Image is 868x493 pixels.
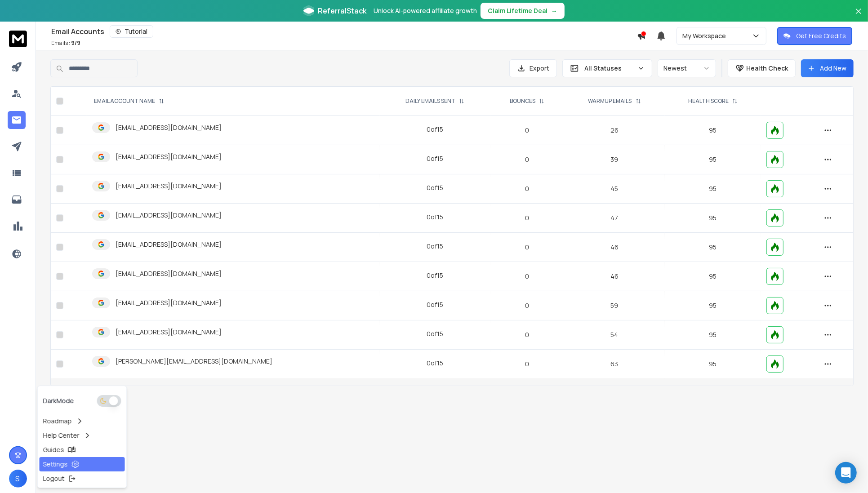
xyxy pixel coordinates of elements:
p: Get Free Credits [796,31,846,40]
p: [EMAIL_ADDRESS][DOMAIN_NAME] [116,298,222,307]
button: Tutorial [110,25,153,38]
p: [EMAIL_ADDRESS][DOMAIN_NAME] [116,211,222,220]
a: Help Center [40,428,125,443]
td: 95 [665,204,761,233]
div: EMAIL ACCOUNT NAME [94,98,164,105]
p: Emails : [51,40,80,47]
button: Claim Lifetime Deal→ [481,3,565,19]
p: [EMAIL_ADDRESS][DOMAIN_NAME] [116,182,222,191]
td: 39 [564,145,665,174]
p: 0 [496,243,559,252]
a: Roadmap [40,414,125,428]
td: 63 [564,350,665,379]
p: DAILY EMAILS SENT [405,98,455,105]
div: 0 of 15 [427,213,443,222]
p: BOUNCES [510,98,535,105]
p: Settings [43,460,68,469]
div: 0 of 15 [427,329,443,338]
p: 0 [496,184,559,193]
td: 95 [665,174,761,204]
p: [EMAIL_ADDRESS][DOMAIN_NAME] [116,328,222,337]
span: 9 / 9 [71,39,80,47]
td: 47 [564,204,665,233]
div: 0 of 15 [427,271,443,280]
p: [EMAIL_ADDRESS][DOMAIN_NAME] [116,123,222,132]
p: Logout [43,474,65,483]
td: 46 [564,233,665,262]
span: → [551,6,557,15]
div: 0 of 15 [427,125,443,134]
div: 0 of 15 [427,300,443,309]
td: 95 [665,350,761,379]
p: Dark Mode [43,396,74,405]
td: 46 [564,262,665,291]
p: Unlock AI-powered affiliate growth [374,6,477,15]
button: Export [509,59,557,77]
p: [EMAIL_ADDRESS][DOMAIN_NAME] [116,269,222,278]
button: Get Free Credits [777,27,852,45]
p: Health Check [746,64,788,73]
p: 0 [496,330,559,339]
button: S [9,470,27,488]
p: 0 [496,360,559,369]
p: WARMUP EMAILS [588,98,632,105]
td: 95 [665,320,761,350]
td: 95 [665,233,761,262]
td: 59 [564,291,665,320]
p: [EMAIL_ADDRESS][DOMAIN_NAME] [116,240,222,249]
button: Newest [658,59,716,77]
button: Close banner [853,5,864,27]
div: Open Intercom Messenger [835,462,857,484]
p: Roadmap [43,417,72,426]
div: 0 of 15 [427,242,443,251]
span: ReferralStack [318,5,366,16]
div: 0 of 15 [427,359,443,368]
button: Add New [801,59,854,77]
td: 95 [665,291,761,320]
p: 0 [496,213,559,222]
p: HEALTH SCORE [688,98,729,105]
p: 0 [496,272,559,281]
p: 0 [496,126,559,135]
a: Settings [40,457,125,471]
td: 95 [665,145,761,174]
p: [EMAIL_ADDRESS][DOMAIN_NAME] [116,152,222,161]
button: Health Check [728,59,796,77]
div: Email Accounts [51,25,637,38]
div: 0 of 15 [427,154,443,163]
p: Help Center [43,431,80,440]
a: Guides [40,443,125,457]
td: 54 [564,320,665,350]
p: 0 [496,301,559,310]
td: 95 [665,262,761,291]
td: 95 [665,116,761,145]
p: [PERSON_NAME][EMAIL_ADDRESS][DOMAIN_NAME] [116,357,272,366]
p: My Workspace [682,31,730,40]
td: 26 [564,116,665,145]
p: Guides [43,445,64,454]
td: 45 [564,174,665,204]
div: 0 of 15 [427,183,443,192]
p: 0 [496,155,559,164]
p: All Statuses [584,64,634,73]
